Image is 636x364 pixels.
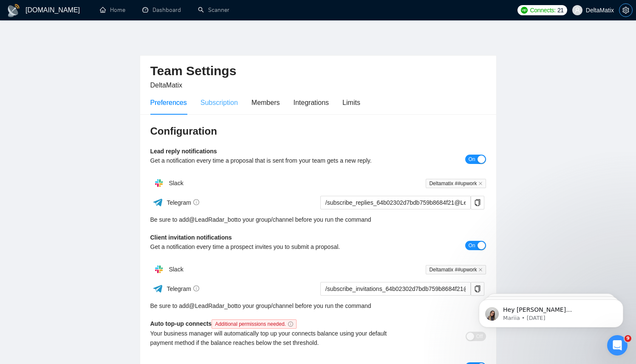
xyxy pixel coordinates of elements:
[468,241,475,250] span: On
[471,196,484,209] button: copy
[607,335,628,356] iframe: Intercom live chat
[169,266,183,273] span: Slack
[150,261,167,278] img: hpQkSZIkSZIkSZIkSZIkSZIkSZIkSZIkSZIkSZIkSZIkSZIkSZIkSZIkSZIkSZIkSZIkSZIkSZIkSZIkSZIkSZIkSZIkSZIkS...
[150,320,300,327] b: Auto top-up connects
[167,285,199,292] span: Telegram
[150,215,486,224] div: Be sure to add to your group/channel before you run the command
[198,6,229,14] a: searchScanner
[625,335,631,342] span: 9
[294,97,329,108] div: Integrations
[153,197,163,208] img: ww3wtPAAAAAElFTkSuQmCC
[619,7,633,14] a: setting
[150,82,183,89] span: DeltaMatix
[193,285,199,291] span: info-circle
[574,7,580,13] span: user
[478,181,483,186] span: close
[150,242,402,251] div: Get a notification every time a prospect invites you to submit a proposal.
[426,265,486,274] span: Deltamatix ##upwork
[150,156,402,165] div: Get a notification every time a proposal that is sent from your team gets a new reply.
[342,97,360,108] div: Limits
[252,97,280,108] div: Members
[478,268,483,272] span: close
[37,33,147,40] p: Message from Mariia, sent 2w ago
[426,179,486,188] span: Deltamatix ##upwork
[201,97,238,108] div: Subscription
[468,155,475,164] span: On
[466,282,636,341] iframe: Intercom notifications message
[100,6,125,14] a: homeHome
[189,215,236,224] a: @LeadRadar_bot
[150,234,232,241] b: Client invitation notifications
[169,180,183,186] span: Slack
[7,4,20,17] img: logo
[212,319,297,329] span: Additional permissions needed.
[150,148,217,155] b: Lead reply notifications
[150,301,486,310] div: Be sure to add to your group/channel before you run the command
[167,199,199,206] span: Telegram
[193,199,199,205] span: info-circle
[150,97,187,108] div: Preferences
[471,199,484,206] span: copy
[288,322,293,327] span: info-circle
[619,3,633,17] button: setting
[189,301,236,310] a: @LeadRadar_bot
[557,6,564,15] span: 21
[619,7,632,14] span: setting
[521,7,528,14] img: upwork-logo.png
[530,6,556,15] span: Connects:
[142,6,181,14] a: dashboardDashboard
[150,329,402,347] div: Your business manager will automatically top up your connects balance using your default payment ...
[153,283,163,294] img: ww3wtPAAAAAElFTkSuQmCC
[150,175,167,192] img: hpQkSZIkSZIkSZIkSZIkSZIkSZIkSZIkSZIkSZIkSZIkSZIkSZIkSZIkSZIkSZIkSZIkSZIkSZIkSZIkSZIkSZIkSZIkSZIkS...
[150,124,486,138] h3: Configuration
[37,25,147,158] span: Hey [PERSON_NAME][EMAIL_ADDRESS][DOMAIN_NAME], Looks like your Upwork agency Deltamatix - Full St...
[150,62,486,80] h2: Team Settings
